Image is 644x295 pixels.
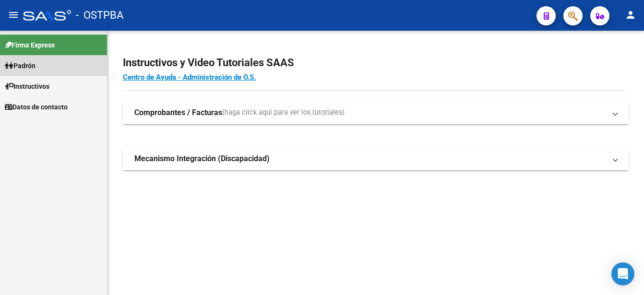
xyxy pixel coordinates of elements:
[123,73,256,82] a: Centro de Ayuda - Administración de O.S.
[76,5,123,26] span: - OSTPBA
[134,153,270,164] strong: Mecanismo Integración (Discapacidad)
[611,262,634,285] div: Open Intercom Messenger
[123,147,629,170] mat-expansion-panel-header: Mecanismo Integración (Discapacidad)
[5,40,55,50] span: Firma Express
[5,102,68,112] span: Datos de contacto
[123,101,629,124] mat-expansion-panel-header: Comprobantes / Facturas(haga click aquí para ver los tutoriales)
[5,81,49,92] span: Instructivos
[625,9,636,21] mat-icon: person
[123,54,629,72] h2: Instructivos y Video Tutoriales SAAS
[5,60,36,71] span: Padrón
[8,9,19,21] mat-icon: menu
[134,107,222,118] strong: Comprobantes / Facturas
[222,107,345,118] span: (haga click aquí para ver los tutoriales)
